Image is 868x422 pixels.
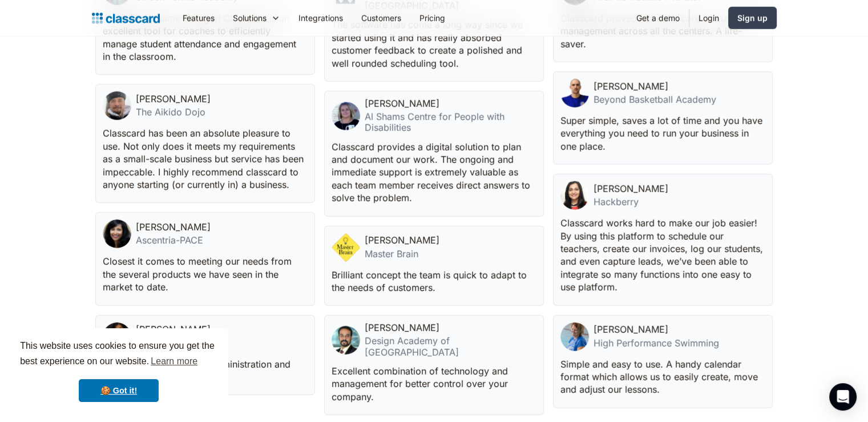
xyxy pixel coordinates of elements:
[332,365,534,403] p: Excellent combination of technology and management for better control over your company.
[365,112,536,133] div: Al Shams Centre for People with Disabilities
[136,107,211,118] div: The Aikido Dojo
[560,217,763,293] p: Classcard works hard to make our job easier! By using this platform to schedule our teachers, cre...
[352,5,410,31] a: Customers
[560,114,763,153] p: Super simple, saves a lot of time and you have everything you need to run your business in one pl...
[173,5,224,31] a: Features
[365,323,439,333] div: [PERSON_NAME]
[136,94,211,105] div: [PERSON_NAME]
[332,18,534,70] p: The software has come a long way since we started using it and has really absorbed customer feedb...
[92,10,160,26] a: home
[20,339,217,370] span: This website uses cookies to ensure you get the best experience on our website.
[689,5,728,31] a: Login
[103,12,305,63] p: An absolute game changer! Classcard is an excellent tool for coaches to efficiently manage studen...
[594,324,668,335] div: [PERSON_NAME]
[594,197,668,208] div: Hackberry
[332,269,534,294] p: Brilliant concept the team is quick to adapt to the needs of customers.
[594,338,719,349] div: High Performance Swimming
[594,94,716,105] div: Beyond Basketball Academy
[365,249,439,260] div: Master Brain
[224,5,289,31] div: Solutions
[136,324,211,335] div: [PERSON_NAME]
[594,81,668,92] div: [PERSON_NAME]
[829,383,857,411] div: Open Intercom Messenger
[594,184,668,194] div: [PERSON_NAME]
[728,7,777,29] a: Sign up
[103,127,305,191] p: Classcard has been an absolute pleasure to use. Not only does it meets my requirements as a small...
[365,336,536,357] div: Design Academy of [GEOGRAPHIC_DATA]
[365,98,439,109] div: [PERSON_NAME]
[332,141,534,205] p: Classcard provides a digital solution to plan and document our work. The ongoing and immediate su...
[627,5,689,31] a: Get a demo
[9,328,228,413] div: cookieconsent
[560,358,763,396] p: Simple and easy to use. A handy calendar format which allows us to easily create, move and adjust...
[149,353,199,370] a: learn more about cookies
[136,222,211,233] div: [PERSON_NAME]
[737,12,768,24] div: Sign up
[136,235,211,246] div: Ascentria-PACE
[103,255,305,293] p: Closest it comes to meeting our needs from the several products we have seen in the market to date.
[410,5,454,31] a: Pricing
[79,379,159,402] a: dismiss cookie message
[233,12,267,24] div: Solutions
[365,235,439,246] div: [PERSON_NAME]
[289,5,352,31] a: Integrations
